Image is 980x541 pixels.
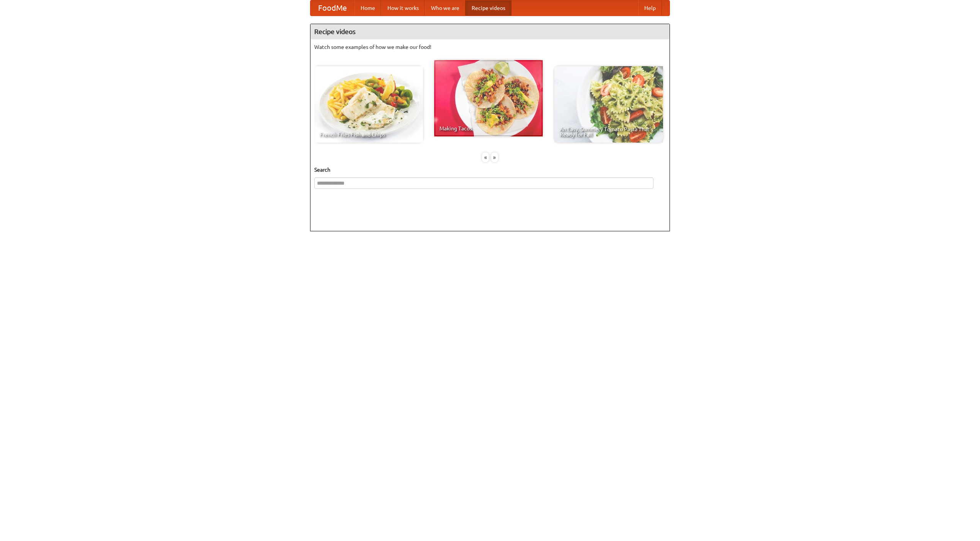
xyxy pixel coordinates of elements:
[310,0,354,16] a: FoodMe
[354,0,381,16] a: Home
[320,132,418,137] span: French Fries Fish and Chips
[425,0,465,16] a: Who we are
[314,43,666,51] p: Watch some examples of how we make our food!
[381,0,425,16] a: How it works
[465,0,511,16] a: Recipe videos
[554,66,663,143] a: An Easy, Summery Tomato Pasta That's Ready for Fall
[314,66,423,143] a: French Fries Fish and Chips
[439,126,537,131] span: Making Tacos
[491,153,498,162] div: »
[434,60,543,136] a: Making Tacos
[638,0,662,16] a: Help
[482,153,489,162] div: «
[310,24,670,39] h4: Recipe videos
[314,166,666,174] h5: Search
[560,127,658,137] span: An Easy, Summery Tomato Pasta That's Ready for Fall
